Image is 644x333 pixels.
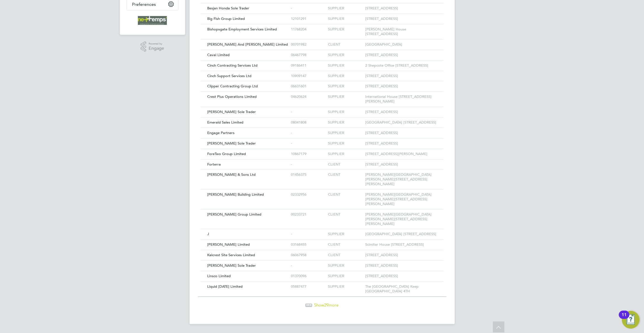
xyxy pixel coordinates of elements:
[206,60,438,65] a: Cinch Contracting Services Ltd09186411SUPPLIER2 Shepcote Office [STREET_ADDRESS]
[290,149,327,159] div: 10867179
[290,3,327,14] div: -
[327,229,364,239] div: SUPPLIER
[290,107,327,117] div: -
[206,138,438,143] a: [PERSON_NAME] Sole Trader-SUPPLIER[STREET_ADDRESS]
[327,138,364,149] div: SUPPLIER
[290,229,327,239] div: -
[327,149,364,159] div: SUPPLIER
[206,24,438,29] a: Bishopsgate Employment Services Limited11768204SUPPLIER[PERSON_NAME] House [STREET_ADDRESS]
[327,24,364,35] div: SUPPLIER
[290,40,327,50] div: 00701982
[290,50,327,60] div: 06467798
[138,16,167,25] img: net-temps-logo-retina.png
[364,107,438,117] div: [STREET_ADDRESS]
[206,281,438,286] a: Liquid [DATE] Limited05887477SUPPLIERThe [GEOGRAPHIC_DATA] Keep [GEOGRAPHIC_DATA] 4TH
[207,172,256,177] span: [PERSON_NAME] & Sons Ltd
[364,92,438,107] div: International House [STREET_ADDRESS][PERSON_NAME]
[327,50,364,60] div: SUPPLIER
[327,250,364,260] div: CLIENT
[207,74,252,78] span: Cinch Support Services Ltd
[290,271,327,281] div: 01370096
[327,117,364,128] div: SUPPLIER
[290,24,327,35] div: 11768204
[206,50,438,54] a: Caval Limited06467798SUPPLIER[STREET_ADDRESS]
[327,128,364,138] div: SUPPLIER
[327,71,364,81] div: SUPPLIER
[207,253,255,257] span: Kalcrest Site Services Limited
[206,239,438,244] a: [PERSON_NAME] Limited03168455CLIENTScimitar House [STREET_ADDRESS]
[622,311,640,329] button: Open Resource Center, 11 new notifications
[364,138,438,149] div: [STREET_ADDRESS]
[290,81,327,91] div: 06631601
[364,40,438,50] div: [GEOGRAPHIC_DATA]
[364,229,438,239] div: [GEOGRAPHIC_DATA] [STREET_ADDRESS]
[364,282,438,297] div: The [GEOGRAPHIC_DATA] Keep [GEOGRAPHIC_DATA] 4TH
[290,92,327,102] div: 04620624
[207,84,258,88] span: Clipper Contracting Group Ltd
[327,14,364,24] div: SUPPLIER
[364,117,438,128] div: [GEOGRAPHIC_DATA] [STREET_ADDRESS]
[364,14,438,24] div: [STREET_ADDRESS]
[207,94,257,99] span: Crest Plus Operations Limited
[327,159,364,170] div: CLIENT
[206,128,438,132] a: Engage Partners-SUPPLIER[STREET_ADDRESS]
[364,250,438,260] div: [STREET_ADDRESS]
[622,315,627,322] div: 11
[327,40,364,50] div: CLIENT
[364,159,438,170] div: [STREET_ADDRESS]
[207,16,245,21] span: Big Fish Group Limited
[206,250,438,255] a: Kalcrest Site Services Limited06067958CLIENT[STREET_ADDRESS]
[364,209,438,229] div: [PERSON_NAME][GEOGRAPHIC_DATA][PERSON_NAME][STREET_ADDRESS][PERSON_NAME]
[290,138,327,149] div: -
[290,250,327,260] div: 06067958
[314,302,339,308] span: Show more
[364,240,438,250] div: Scimitar House [STREET_ADDRESS]
[207,212,262,217] span: [PERSON_NAME] Group Limited
[364,24,438,39] div: [PERSON_NAME] House [STREET_ADDRESS]
[206,189,438,194] a: [PERSON_NAME] Building Limited02332956CLIENT[PERSON_NAME][GEOGRAPHIC_DATA][PERSON_NAME][STREET_AD...
[207,232,209,236] span: J
[327,92,364,102] div: SUPPLIER
[290,240,327,250] div: 03168455
[327,107,364,117] div: SUPPLIER
[206,107,438,111] a: [PERSON_NAME] Sole Trader-SUPPLIER[STREET_ADDRESS]
[207,53,230,57] span: Caval Limited
[290,209,327,220] div: 00233721
[127,16,178,25] a: Go to home page
[327,61,364,71] div: SUPPLIER
[206,209,438,214] a: [PERSON_NAME] Group Limited00233721CLIENT[PERSON_NAME][GEOGRAPHIC_DATA][PERSON_NAME][STREET_ADDRE...
[364,149,438,159] div: [STREET_ADDRESS][PERSON_NAME]
[207,284,243,289] span: Liquid [DATE] Limited
[364,271,438,281] div: [STREET_ADDRESS]
[327,3,364,14] div: SUPPLIER
[290,71,327,81] div: 10909147
[324,302,329,308] span: 29
[327,271,364,281] div: SUPPLIER
[207,109,256,114] span: [PERSON_NAME] Sole Trader
[206,91,438,96] a: Crest Plus Operations Limited04620624SUPPLIERInternational House [STREET_ADDRESS][PERSON_NAME]
[364,61,438,71] div: 2 Shepcote Office [STREET_ADDRESS]
[207,120,244,125] span: Emerald Sales Limited
[206,117,438,122] a: Emerald Sales Limited08041808SUPPLIER[GEOGRAPHIC_DATA] [STREET_ADDRESS]
[207,141,256,146] span: [PERSON_NAME] Sole Trader
[207,151,246,156] span: ForeTwo Group Limited
[207,27,277,32] span: Bishopsgate Employment Services Limited
[206,3,438,8] a: Besjan Honda Sole Trader-SUPPLIER[STREET_ADDRESS]
[364,71,438,81] div: [STREET_ADDRESS]
[206,81,438,86] a: Clipper Contracting Group Ltd06631601SUPPLIER[STREET_ADDRESS]
[207,263,256,268] span: [PERSON_NAME] Sole Trader
[141,41,164,52] a: Powered byEngage
[207,242,250,247] span: [PERSON_NAME] Limited
[206,229,438,234] a: J-SUPPLIER[GEOGRAPHIC_DATA] [STREET_ADDRESS]
[207,274,231,278] span: Linsco Limited
[364,170,438,189] div: [PERSON_NAME][GEOGRAPHIC_DATA][PERSON_NAME][STREET_ADDRESS][PERSON_NAME]
[327,240,364,250] div: CLIENT
[290,261,327,271] div: -
[327,209,364,220] div: CLIENT
[290,190,327,200] div: 02332956
[327,190,364,200] div: CLIENT
[206,71,438,75] a: Cinch Support Services Ltd10909147SUPPLIER[STREET_ADDRESS]
[206,14,438,18] a: Big Fish Group Limited12101291SUPPLIER[STREET_ADDRESS]
[149,46,164,51] span: Engage
[149,41,164,46] span: Powered by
